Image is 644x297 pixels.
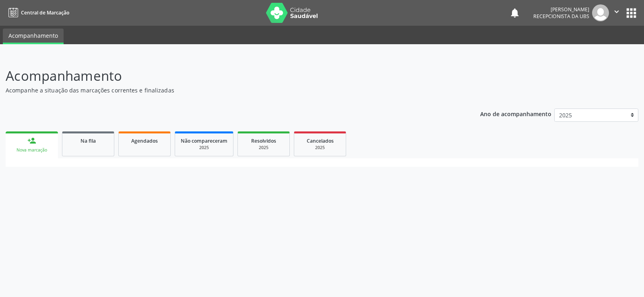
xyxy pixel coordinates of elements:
[533,6,589,13] div: [PERSON_NAME]
[6,66,448,86] p: Acompanhamento
[11,147,52,153] div: Nova marcação
[6,6,69,19] a: Central de Marcação
[3,29,64,44] a: Acompanhamento
[300,145,340,151] div: 2025
[6,86,448,94] p: Acompanhe a situação das marcações correntes e finalizadas
[509,7,520,18] button: notifications
[181,137,227,144] span: Não compareceram
[533,13,589,20] span: Recepcionista da UBS
[80,137,96,144] span: Na fila
[480,109,551,119] p: Ano de acompanhamento
[21,9,69,16] span: Central de Marcação
[609,4,624,21] button: 
[27,136,36,145] div: person_add
[592,4,609,21] img: img
[131,137,158,144] span: Agendados
[307,137,334,144] span: Cancelados
[624,6,638,20] button: apps
[181,145,227,151] div: 2025
[612,7,621,16] i: 
[244,145,284,151] div: 2025
[251,137,276,144] span: Resolvidos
